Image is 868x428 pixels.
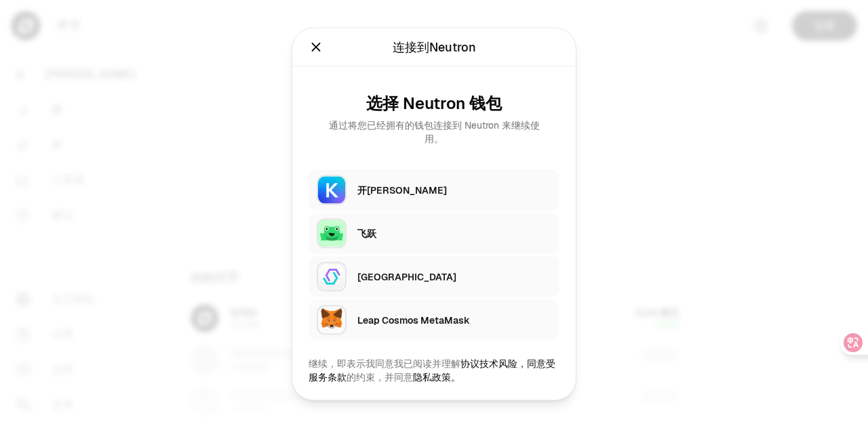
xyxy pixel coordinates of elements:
[347,371,384,383] font: 的约束，
[357,314,470,326] font: Leap Cosmos MetaMask
[309,257,559,297] button: 宇宙站[GEOGRAPHIC_DATA]
[429,39,476,55] font: Neutron
[317,175,347,205] img: 开普勒
[317,305,347,335] img: Leap Cosmos MetaMask
[357,184,447,196] font: 开[PERSON_NAME]
[366,93,502,114] font: 选择 Neutron 钱包
[393,39,429,55] font: 连接到
[329,119,540,145] font: 通过将您已经拥有的钱包连接到 Neutron 来继续使用。
[309,358,460,370] font: 继续，即表示我同意我已阅读并理解
[309,371,347,383] a: 服务条款
[357,271,456,283] font: [GEOGRAPHIC_DATA]
[413,371,460,383] a: 隐私政策。
[460,358,555,370] a: 协议技术风险，同意受
[309,170,559,211] button: 开普勒开[PERSON_NAME]
[317,219,347,249] img: 飞跃
[384,371,413,383] font: 并同意
[357,228,376,240] font: 飞跃
[309,213,559,254] button: 飞跃飞跃
[317,262,347,292] img: 宇宙站
[309,38,323,57] button: 关闭
[309,300,559,341] button: Leap Cosmos MetaMaskLeap Cosmos MetaMask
